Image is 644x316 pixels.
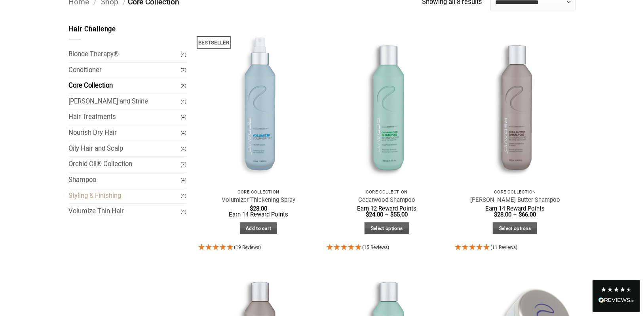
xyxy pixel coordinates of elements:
[470,196,560,204] a: [PERSON_NAME] Butter Shampoo
[69,157,181,172] a: Orchid Oil® Collection
[327,243,447,253] div: 4.93 Stars - 15 Reviews
[180,142,186,156] span: (4)
[69,47,181,62] a: Blonde Therapy®
[180,110,186,124] span: (4)
[69,172,181,188] a: Shampoo
[69,141,181,157] a: Oily Hair and Scalp
[180,63,186,77] span: (7)
[69,63,181,78] a: Conditioner
[180,189,186,203] span: (4)
[180,173,186,187] span: (4)
[362,245,389,250] span: (15 Reviews)
[234,245,261,250] span: (19 Reviews)
[69,25,116,33] span: Hair Challenge
[180,48,186,61] span: (4)
[198,24,319,185] img: REDAVID Volumizer Thickening Spray - 1 1
[494,211,511,218] bdi: 28.00
[180,126,186,140] span: (4)
[598,297,634,303] img: REVIEWS.io
[390,211,408,218] bdi: 55.00
[331,190,443,195] p: Core Collection
[485,205,545,212] span: Earn 14 Reward Points
[600,286,632,293] div: 4.8 Stars
[366,211,383,218] bdi: 24.00
[222,196,295,204] a: Volumizer Thickening Spray
[180,79,186,93] span: (8)
[390,211,393,218] span: $
[459,190,572,195] p: Core Collection
[202,190,315,195] p: Core Collection
[250,205,253,212] span: $
[366,211,369,218] span: $
[455,24,576,185] img: REDAVID Shea Butter Shampoo
[198,243,319,253] div: 4.95 Stars - 19 Reviews
[69,109,181,125] a: Hair Treatments
[519,211,522,218] span: $
[455,243,576,253] div: 4.91 Stars - 11 Reviews
[69,94,181,109] a: [PERSON_NAME] and Shine
[519,211,536,218] bdi: 66.00
[69,188,181,204] a: Styling & Finishing
[493,222,537,235] a: Select options for “Shea Butter Shampoo”
[598,296,634,306] div: Read All Reviews
[250,205,267,212] bdi: 28.00
[513,211,517,218] span: –
[327,24,447,185] img: REDAVID Cedarwood Shampoo - 1
[494,211,497,218] span: $
[180,205,186,218] span: (4)
[69,204,181,219] a: Volumize Thin Hair
[490,245,517,250] span: (11 Reviews)
[229,211,288,218] span: Earn 14 Reward Points
[69,78,181,94] a: Core Collection
[593,280,640,312] div: Read All Reviews
[240,222,277,235] a: Add to cart: “Volumizer Thickening Spray”
[180,95,186,109] span: (4)
[385,211,389,218] span: –
[357,205,416,212] span: Earn 12 Reward Points
[365,222,409,235] a: Select options for “Cedarwood Shampoo”
[69,125,181,141] a: Nourish Dry Hair
[358,196,415,204] a: Cedarwood Shampoo
[180,157,186,171] span: (7)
